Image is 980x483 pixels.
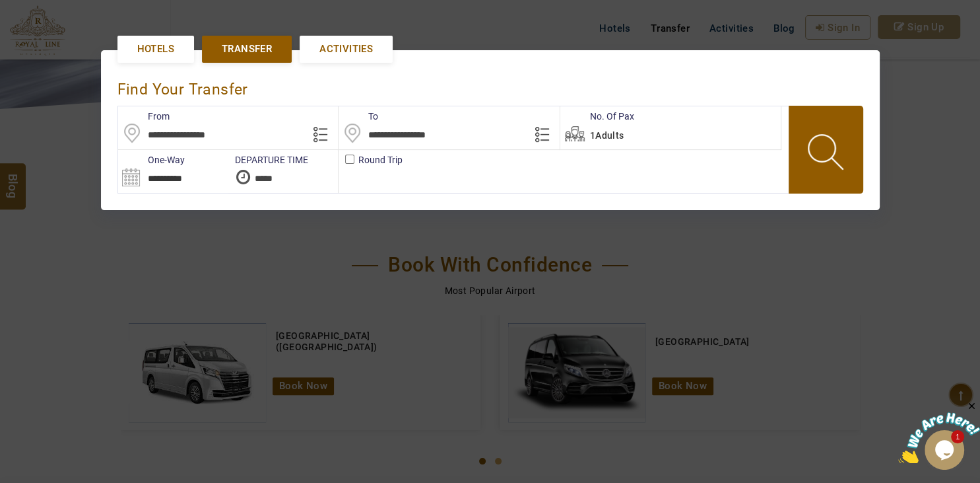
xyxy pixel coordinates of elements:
[898,400,980,463] iframe: chat widget
[339,153,358,167] label: Round Trip
[590,130,624,141] span: 1Adults
[118,110,170,123] label: From
[300,36,393,63] a: Activities
[137,42,174,56] span: Hotels
[228,153,308,167] label: DEPARTURE TIME
[222,42,272,56] span: Transfer
[319,42,373,56] span: Activities
[117,67,251,106] div: Find Your Transfer
[202,36,292,63] a: Transfer
[339,110,378,123] label: To
[117,36,194,63] a: Hotels
[118,153,185,167] label: One-Way
[560,110,634,123] label: No. Of Pax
